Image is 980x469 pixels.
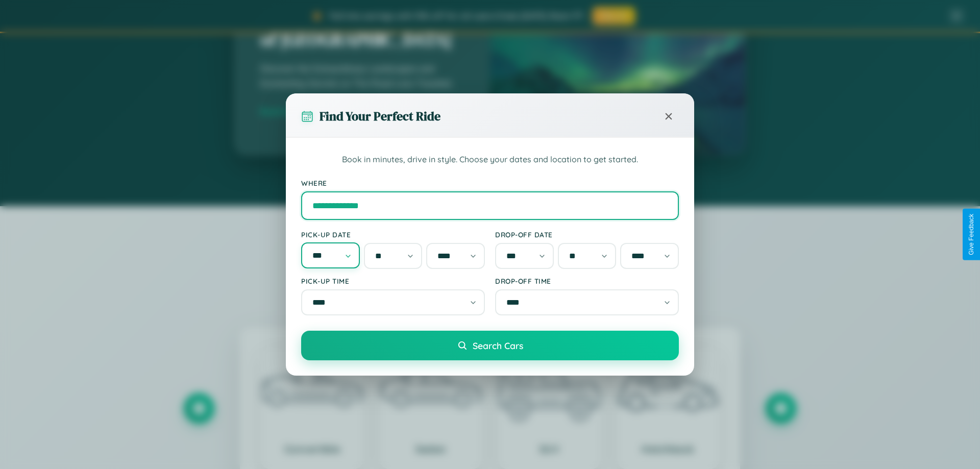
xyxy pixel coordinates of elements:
h3: Find Your Perfect Ride [320,108,440,125]
label: Drop-off Date [495,230,679,239]
label: Drop-off Time [495,277,679,285]
button: Search Cars [301,331,679,360]
p: Book in minutes, drive in style. Choose your dates and location to get started. [301,153,679,166]
label: Pick-up Time [301,277,485,285]
label: Pick-up Date [301,230,485,239]
label: Where [301,179,679,187]
span: Search Cars [473,340,523,351]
